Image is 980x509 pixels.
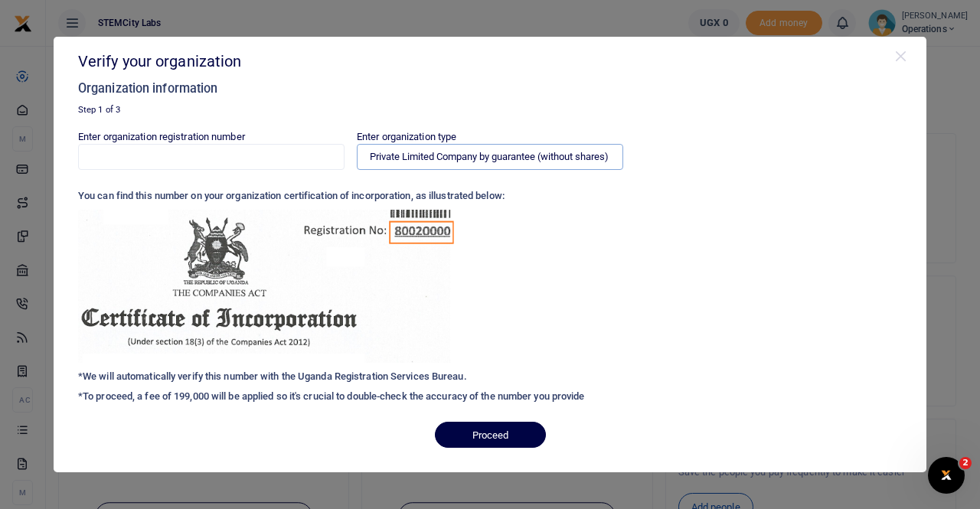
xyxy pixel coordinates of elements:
h5: Organization information [78,81,893,96]
h6: You can find this number on your organization certification of incorporation, as illustrated below: [78,190,902,202]
button: Close [893,49,909,64]
label: Enter organization type [357,129,456,145]
small: Step 1 of 3 [78,104,120,115]
span: 2 [959,457,972,469]
p: Verify your organization [78,49,893,73]
h6: *We will automatically verify this number with the Uganda Registration Services Bureau. [78,370,902,383]
iframe: Intercom live chat [928,457,965,494]
img: certificate%20of%20incorp%20ug.png [78,210,458,363]
label: Enter organization registration number [78,129,245,145]
h6: *To proceed, a fee of 199,000 will be applied so it's crucial to double-check the accuracy of the... [78,390,902,403]
button: Proceed [435,422,546,448]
